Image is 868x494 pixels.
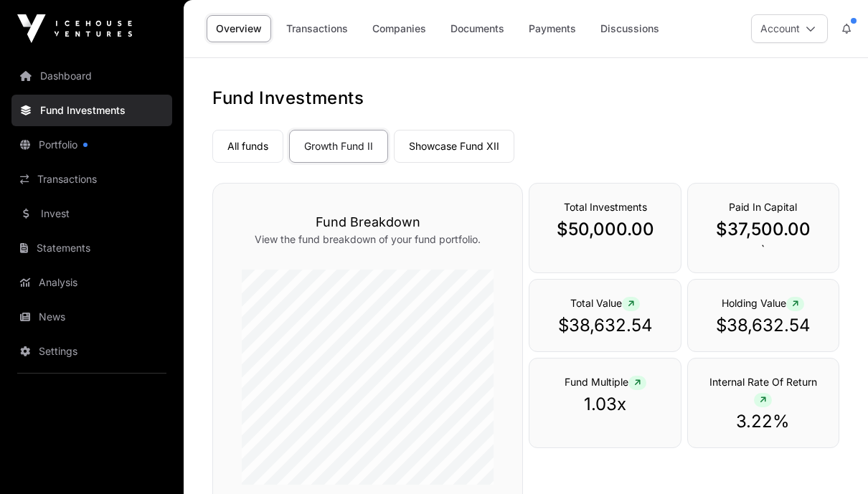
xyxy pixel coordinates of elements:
[702,410,824,433] p: 3.22%
[565,376,646,388] span: Fund Multiple
[277,15,357,42] a: Transactions
[722,297,804,309] span: Holding Value
[570,297,640,309] span: Total Value
[11,129,172,161] a: Portfolio
[207,15,271,42] a: Overview
[394,130,514,163] a: Showcase Fund XII
[544,218,666,241] p: $50,000.00
[11,336,172,367] a: Settings
[363,15,435,42] a: Companies
[702,314,824,337] p: $38,632.54
[242,212,494,232] h3: Fund Breakdown
[11,198,172,229] a: Invest
[11,95,172,126] a: Fund Investments
[289,130,388,163] a: Growth Fund II
[751,14,828,43] button: Account
[212,87,839,110] h1: Fund Investments
[709,376,817,405] span: Internal Rate Of Return
[212,130,283,163] a: All funds
[11,232,172,264] a: Statements
[796,425,868,494] iframe: Chat Widget
[729,201,797,213] span: Paid In Capital
[11,163,172,195] a: Transactions
[11,267,172,298] a: Analysis
[441,15,514,42] a: Documents
[544,393,666,416] p: 1.03x
[544,314,666,337] p: $38,632.54
[11,301,172,333] a: News
[564,201,647,213] span: Total Investments
[519,15,585,42] a: Payments
[591,15,669,42] a: Discussions
[702,218,824,241] p: $37,500.00
[687,183,839,273] div: `
[17,14,132,43] img: Icehouse Ventures Logo
[242,232,494,247] p: View the fund breakdown of your fund portfolio.
[11,60,172,92] a: Dashboard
